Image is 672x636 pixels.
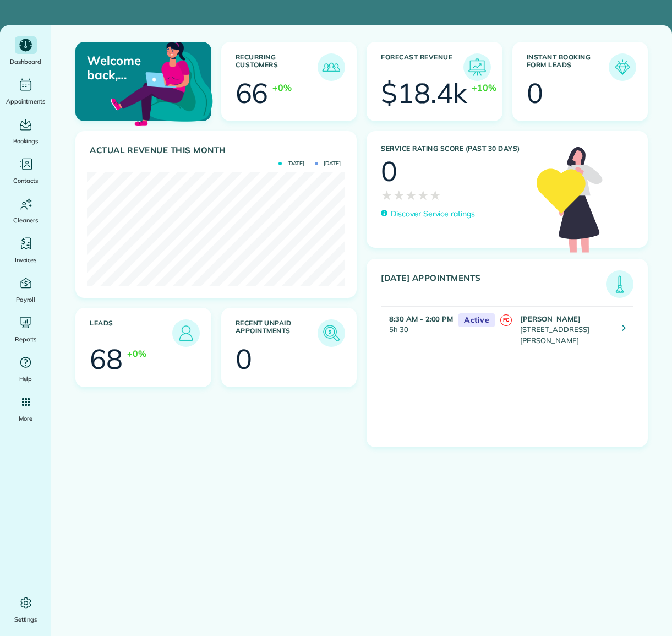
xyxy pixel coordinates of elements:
div: +0% [272,81,292,94]
img: icon_todays_appointments-901f7ab196bb0bea1936b74009e4eb5ffbc2d2711fa7634e0d609ed5ef32b18b.png [609,273,631,295]
div: 66 [236,79,269,107]
a: Payroll [4,274,47,305]
span: Invoices [15,254,37,265]
h3: Leads [90,319,172,347]
span: Active [458,313,495,327]
a: Bookings [4,116,47,146]
h3: Instant Booking Form Leads [527,53,609,81]
div: 0 [527,79,543,107]
h3: Actual Revenue this month [90,145,345,155]
span: ★ [405,185,417,205]
span: Reports [15,334,37,345]
span: Settings [14,614,37,625]
h3: Service Rating score (past 30 days) [381,145,526,153]
a: Contacts [4,155,47,186]
div: 68 [90,345,123,373]
h3: Recurring Customers [236,53,318,81]
span: Help [19,373,32,384]
div: $18.4k [381,79,467,107]
img: icon_recurring_customers-cf858462ba22bcd05b5a5880d41d6543d210077de5bb9ebc9590e49fd87d84ed.png [320,56,342,78]
h3: Forecast Revenue [381,53,463,81]
div: +10% [472,81,496,94]
span: Contacts [13,175,38,186]
img: dashboard_welcome-42a62b7d889689a78055ac9021e634bf52bae3f8056760290aed330b23ab8690.png [108,29,215,136]
h3: [DATE] Appointments [381,273,606,298]
p: Discover Service ratings [391,208,475,220]
div: +0% [127,347,146,360]
td: [STREET_ADDRESS][PERSON_NAME] [517,306,614,351]
strong: [PERSON_NAME] [520,314,581,323]
a: Cleaners [4,195,47,226]
img: icon_form_leads-04211a6a04a5b2264e4ee56bc0799ec3eb69b7e499cbb523a139df1d13a81ae0.png [611,56,633,78]
img: icon_leads-1bed01f49abd5b7fead27621c3d59655bb73ed531f8eeb49469d10e621d6b896.png [175,322,197,344]
span: [DATE] [315,161,341,166]
span: ★ [393,185,405,205]
span: [DATE] [278,161,304,166]
div: 0 [381,157,397,185]
a: Discover Service ratings [381,208,475,220]
span: ★ [429,185,441,205]
span: Payroll [16,294,36,305]
td: 5h 30 [381,306,453,351]
div: 0 [236,345,252,373]
p: Welcome back, [PERSON_NAME] AND [PERSON_NAME]! [87,53,166,83]
a: Invoices [4,235,47,265]
a: Reports [4,314,47,345]
span: More [19,413,32,424]
a: Dashboard [4,36,47,67]
span: Appointments [6,96,46,107]
img: icon_unpaid_appointments-47b8ce3997adf2238b356f14209ab4cced10bd1f174958f3ca8f1d0dd7fffeee.png [320,322,342,344]
span: ★ [417,185,429,205]
span: Cleaners [13,215,38,226]
strong: 8:30 AM - 2:00 PM [389,314,453,323]
span: ★ [381,185,393,205]
a: Appointments [4,76,47,107]
h3: Recent unpaid appointments [236,319,318,347]
span: Dashboard [10,56,41,67]
span: FC [500,314,512,326]
a: Settings [4,594,47,625]
span: Bookings [13,135,39,146]
img: icon_forecast_revenue-8c13a41c7ed35a8dcfafea3cbb826a0462acb37728057bba2d056411b612bbbe.png [466,56,488,78]
a: Help [4,354,47,384]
